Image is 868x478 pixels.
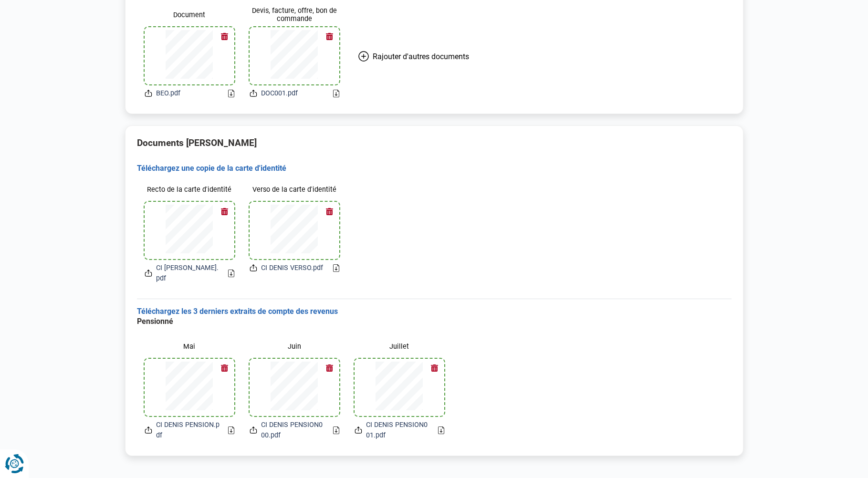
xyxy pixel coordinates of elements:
[137,164,732,174] h3: Téléchargez une copie de la carte d'identité
[355,338,444,355] label: Juillet
[137,307,732,317] h3: Téléchargez les 3 derniers extraits de compte des revenus
[250,181,339,198] label: Verso de la carte d'identité
[333,264,339,272] a: Download
[333,426,339,434] a: Download
[250,338,339,355] label: Juin
[228,270,234,277] a: Download
[347,7,481,106] button: Rajouter d'autres documents
[228,426,234,434] a: Download
[156,420,220,440] span: CI DENIS PENSION.pdf
[137,137,732,148] h2: Documents [PERSON_NAME]
[261,263,323,273] span: CI DENIS VERSO.pdf
[156,88,180,99] span: BEO.pdf
[156,263,220,283] span: CI [PERSON_NAME].pdf
[137,317,452,327] div: Pensionné
[228,90,234,97] a: Download
[145,338,234,355] label: Mai
[145,7,234,23] label: Document
[145,181,234,198] label: Recto de la carte d'identité
[261,420,325,440] span: CI DENIS PENSION000.pdf
[261,88,298,99] span: DOC001.pdf
[366,420,430,440] span: CI DENIS PENSION001.pdf
[373,52,469,61] span: Rajouter d'autres documents
[333,90,339,97] a: Download
[438,426,444,434] a: Download
[250,7,339,23] label: Devis, facture, offre, bon de commande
